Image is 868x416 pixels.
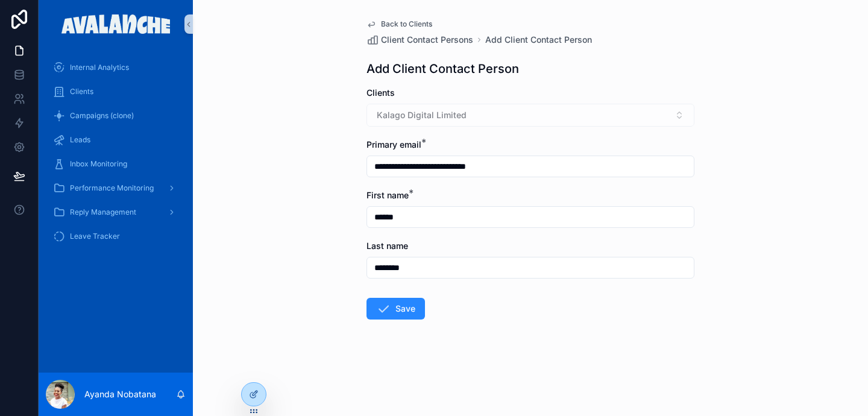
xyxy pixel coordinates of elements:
[381,34,473,46] span: Client Contact Persons
[366,60,519,77] h1: Add Client Contact Person
[366,139,421,150] span: Primary email
[70,232,120,241] span: Leave Tracker
[70,183,154,193] span: Performance Monitoring
[366,298,425,320] button: Save
[366,241,408,251] span: Last name
[46,201,186,223] a: Reply Management
[70,111,134,121] span: Campaigns (clone)
[46,177,186,199] a: Performance Monitoring
[46,225,186,247] a: Leave Tracker
[485,34,592,46] a: Add Client Contact Person
[46,129,186,151] a: Leads
[61,14,171,34] img: App logo
[39,48,193,263] div: scrollable content
[70,87,93,96] span: Clients
[70,63,129,72] span: Internal Analytics
[366,19,432,29] a: Back to Clients
[381,19,432,29] span: Back to Clients
[366,34,473,46] a: Client Contact Persons
[70,159,127,169] span: Inbox Monitoring
[70,207,136,217] span: Reply Management
[46,81,186,102] a: Clients
[84,388,156,400] p: Ayanda Nobatana
[70,135,90,145] span: Leads
[46,105,186,127] a: Campaigns (clone)
[46,57,186,78] a: Internal Analytics
[366,87,395,98] span: Clients
[46,153,186,175] a: Inbox Monitoring
[366,190,409,200] span: First name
